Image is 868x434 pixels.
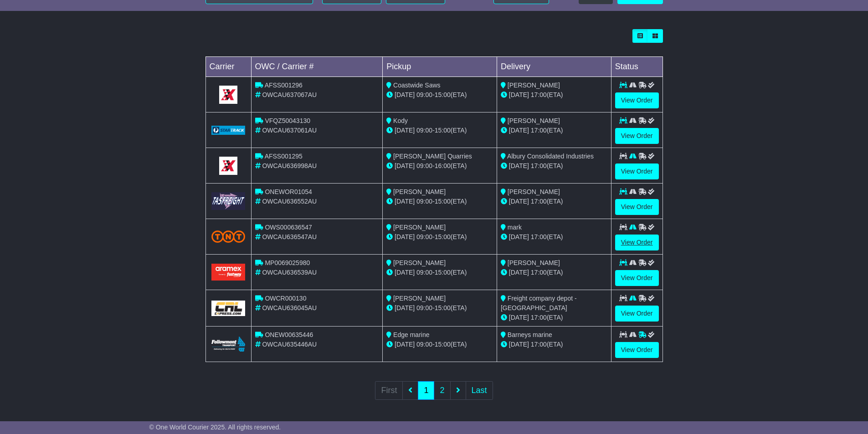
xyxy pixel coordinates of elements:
div: - (ETA) [386,268,493,277]
div: - (ETA) [386,161,493,171]
span: 09:00 [416,91,432,98]
img: GetCarrierServiceLogo [211,192,246,210]
td: Carrier [205,57,251,77]
span: ONEWOR01054 [265,188,312,195]
div: (ETA) [501,161,607,171]
div: (ETA) [501,197,607,206]
div: (ETA) [501,313,607,322]
span: 17:00 [531,269,547,276]
span: 09:00 [416,269,432,276]
span: 15:00 [435,91,451,98]
span: 15:00 [435,198,451,205]
span: [DATE] [509,341,529,348]
span: 09:00 [416,304,432,311]
span: Barneys marine [508,331,552,338]
div: - (ETA) [386,232,493,242]
span: © One World Courier 2025. All rights reserved. [149,424,281,431]
span: 16:00 [435,162,451,169]
a: View Order [615,163,659,179]
span: [DATE] [509,91,529,98]
span: OWCAU636045AU [262,304,317,311]
a: View Order [615,306,659,322]
span: [DATE] [509,233,529,240]
img: GetCarrierServiceLogo [211,301,246,316]
span: OWCAU636547AU [262,233,317,240]
span: OWS000636547 [265,224,312,231]
img: GetCarrierServiceLogo [219,86,237,104]
span: 17:00 [531,341,547,348]
div: (ETA) [501,126,607,135]
span: OWCAU637061AU [262,127,317,134]
span: AFSS001295 [265,153,303,160]
span: 17:00 [531,91,547,98]
span: 17:00 [531,127,547,134]
span: 09:00 [416,162,432,169]
span: 15:00 [435,269,451,276]
span: 17:00 [531,314,547,321]
img: GetCarrierServiceLogo [211,126,246,135]
span: [DATE] [395,162,415,169]
span: mark [508,224,522,231]
span: 09:00 [416,341,432,348]
div: - (ETA) [386,197,493,206]
span: [PERSON_NAME] Quarries [393,153,472,160]
span: MP0069025980 [265,259,310,266]
span: Coastwide Saws [393,82,441,89]
span: [DATE] [395,233,415,240]
a: View Order [615,199,659,215]
span: [DATE] [395,341,415,348]
span: [PERSON_NAME] [508,259,560,266]
span: [PERSON_NAME] [393,259,446,266]
div: (ETA) [501,232,607,242]
div: (ETA) [501,268,607,277]
span: OWCAU637067AU [262,91,317,98]
span: VFQZ50043130 [265,117,310,124]
span: OWCAU636998AU [262,162,317,169]
div: - (ETA) [386,303,493,313]
span: Albury Consolidated Industries [507,153,594,160]
span: [DATE] [509,269,529,276]
span: 09:00 [416,233,432,240]
span: [DATE] [509,198,529,205]
span: [DATE] [395,91,415,98]
img: Followmont_Transport.png [211,337,246,352]
a: View Order [615,342,659,358]
div: - (ETA) [386,126,493,135]
img: TNT_Domestic.png [211,230,246,243]
span: 09:00 [416,127,432,134]
td: Pickup [383,57,497,77]
td: OWC / Carrier # [251,57,383,77]
span: [DATE] [509,162,529,169]
span: [PERSON_NAME] [393,188,446,195]
span: [PERSON_NAME] [393,224,446,231]
span: [DATE] [509,127,529,134]
span: 17:00 [531,198,547,205]
div: - (ETA) [386,90,493,100]
span: [DATE] [395,198,415,205]
a: View Order [615,128,659,144]
span: [PERSON_NAME] [393,295,446,302]
span: Freight company depot - [GEOGRAPHIC_DATA] [501,295,577,311]
img: GetCarrierServiceLogo [219,157,237,175]
span: AFSS001296 [265,82,303,89]
div: (ETA) [501,90,607,100]
a: 2 [434,381,450,400]
span: 17:00 [531,233,547,240]
span: [DATE] [395,127,415,134]
a: View Order [615,235,659,250]
span: OWCAU636539AU [262,269,317,276]
td: Delivery [497,57,611,77]
span: Edge marine [393,331,429,338]
span: 15:00 [435,341,451,348]
span: ONEW00635446 [265,331,313,338]
span: 15:00 [435,127,451,134]
td: Status [611,57,663,77]
span: [DATE] [395,269,415,276]
span: 17:00 [531,162,547,169]
span: Kody [393,117,408,124]
span: [PERSON_NAME] [508,117,560,124]
span: 15:00 [435,233,451,240]
div: - (ETA) [386,340,493,349]
span: OWCAU636552AU [262,198,317,205]
span: OWCR000130 [265,295,306,302]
